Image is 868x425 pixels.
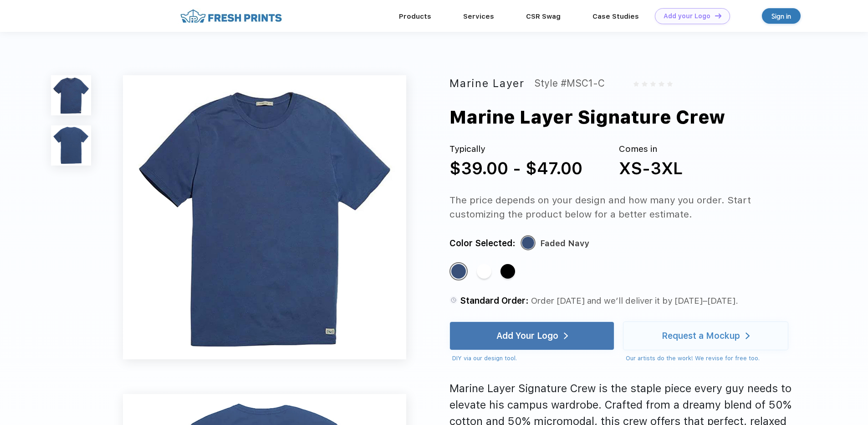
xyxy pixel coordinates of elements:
[449,236,516,250] div: Color Selected:
[451,264,466,279] div: Faded Navy
[715,13,721,18] img: DT
[477,264,491,279] div: White
[667,81,673,87] img: gray_star.svg
[500,264,515,279] div: Black
[449,143,582,156] div: Typically
[626,354,788,363] div: Our artists do the work! We revise for free too.
[745,332,750,339] img: white arrow
[449,193,805,222] div: The price depends on your design and how many you order. Start customizing the product below for ...
[619,143,683,156] div: Comes in
[452,354,614,363] div: DIY via our design tool.
[664,12,710,20] div: Add your Logo
[531,295,738,306] span: Order [DATE] and we’ll deliver it by [DATE]–[DATE].
[642,81,647,87] img: gray_star.svg
[460,295,529,306] span: Standard Order:
[659,81,664,87] img: gray_star.svg
[633,81,639,87] img: gray_star.svg
[51,75,91,115] img: func=resize&h=100
[449,75,525,92] div: Marine Layer
[123,75,406,359] img: func=resize&h=640
[540,236,589,250] div: Faded Navy
[449,104,725,131] div: Marine Layer Signature Crew
[762,8,801,24] a: Sign in
[662,332,740,341] div: Request a Mockup
[564,332,568,339] img: white arrow
[619,156,683,181] div: XS-3XL
[449,296,458,304] img: standard order
[51,125,91,166] img: func=resize&h=100
[399,12,431,21] a: Products
[771,11,791,21] div: Sign in
[449,156,582,181] div: $39.00 - $47.00
[534,75,605,92] div: Style #MSC1-C
[178,8,285,24] img: fo%20logo%202.webp
[650,81,656,87] img: gray_star.svg
[496,332,558,341] div: Add Your Logo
